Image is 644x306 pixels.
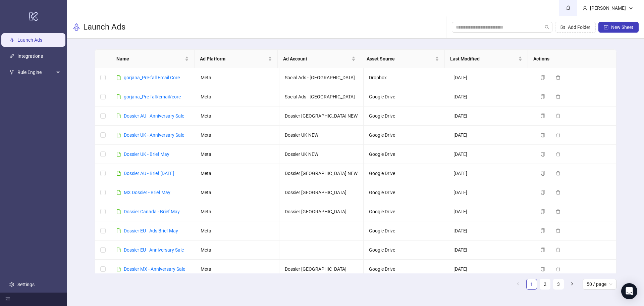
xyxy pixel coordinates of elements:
[124,266,185,272] a: Dossier MX - Anniversary Sale
[279,241,364,260] td: -
[364,260,448,279] td: Google Drive
[124,171,174,176] a: Dossier AU - Brief [DATE]
[195,221,279,241] td: Meta
[555,22,596,33] button: Add Folder
[124,132,184,138] a: Dossier UK - Anniversary Sale
[553,279,563,289] a: 3
[540,75,545,80] span: copy
[17,282,35,287] a: Settings
[583,279,616,290] div: Page Size
[279,221,364,241] td: -
[279,202,364,221] td: Dossier [GEOGRAPHIC_DATA]
[116,94,121,99] span: file
[621,283,637,299] div: Open Intercom Messenger
[448,68,532,87] td: [DATE]
[540,267,545,271] span: copy
[124,151,169,157] a: Dossier UK - Brief May
[279,145,364,164] td: Dossier UK NEW
[540,152,545,157] span: copy
[568,25,590,30] span: Add Folder
[278,50,361,68] th: Ad Account
[556,75,560,80] span: delete
[513,279,524,290] button: left
[583,6,587,10] span: user
[200,55,267,62] span: Ad Platform
[527,279,537,289] a: 1
[195,183,279,202] td: Meta
[540,114,545,118] span: copy
[556,228,560,233] span: delete
[116,209,121,214] span: file
[448,183,532,202] td: [DATE]
[448,164,532,183] td: [DATE]
[553,279,564,290] li: 3
[364,164,448,183] td: Google Drive
[116,55,183,62] span: Name
[445,50,528,68] th: Last Modified
[540,209,545,214] span: copy
[364,221,448,241] td: Google Drive
[540,279,550,289] a: 2
[540,190,545,195] span: copy
[448,202,532,221] td: [DATE]
[540,279,550,290] li: 2
[587,4,629,12] div: [PERSON_NAME]
[124,190,170,195] a: MX Dossier - Brief May
[364,106,448,126] td: Google Drive
[567,279,577,290] li: Next Page
[364,68,448,87] td: Dropbox
[361,50,445,68] th: Asset Source
[195,260,279,279] td: Meta
[116,152,121,157] span: file
[540,171,545,176] span: copy
[364,241,448,260] td: Google Drive
[195,50,278,68] th: Ad Platform
[570,282,574,286] span: right
[195,145,279,164] td: Meta
[116,190,121,195] span: file
[116,133,121,137] span: file
[124,75,180,80] a: gorjana_Pre-fall Email Core
[598,22,639,33] button: New Sheet
[195,126,279,145] td: Meta
[556,152,560,157] span: delete
[116,228,121,233] span: file
[116,248,121,252] span: file
[450,55,517,62] span: Last Modified
[195,87,279,106] td: Meta
[448,145,532,164] td: [DATE]
[124,94,181,99] a: gorjana_Pre-fall/email/core
[587,279,612,289] span: 50 / page
[195,68,279,87] td: Meta
[124,113,184,119] a: Dossier AU - Anniversary Sale
[279,68,364,87] td: Social Ads - [GEOGRAPHIC_DATA]
[364,202,448,221] td: Google Drive
[540,248,545,252] span: copy
[116,267,121,271] span: file
[195,164,279,183] td: Meta
[556,171,560,176] span: delete
[195,241,279,260] td: Meta
[195,202,279,221] td: Meta
[556,114,560,118] span: delete
[5,297,10,302] span: menu-fold
[629,6,633,10] span: down
[566,5,571,10] span: bell
[124,209,180,214] a: Dossier Canada - Brief May
[540,94,545,99] span: copy
[528,50,611,68] th: Actions
[540,133,545,137] span: copy
[448,241,532,260] td: [DATE]
[540,228,545,233] span: copy
[83,22,125,33] h3: Launch Ads
[279,106,364,126] td: Dossier [GEOGRAPHIC_DATA] NEW
[279,164,364,183] td: Dossier [GEOGRAPHIC_DATA] NEW
[364,126,448,145] td: Google Drive
[556,267,560,271] span: delete
[116,171,121,176] span: file
[364,87,448,106] td: Google Drive
[116,114,121,118] span: file
[556,190,560,195] span: delete
[72,23,80,31] span: rocket
[448,106,532,126] td: [DATE]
